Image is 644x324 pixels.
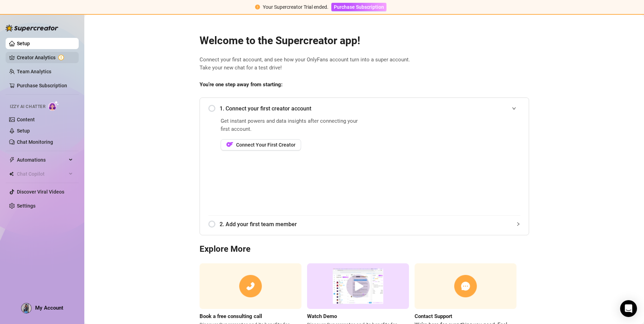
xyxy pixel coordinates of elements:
a: Discover Viral Videos [17,189,64,195]
div: 2. Add your first team member [208,216,520,233]
img: supercreator demo [307,263,409,309]
span: Connect your first account, and see how your OnlyFans account turn into a super account. Take you... [200,56,529,72]
div: 1. Connect your first creator account [208,100,520,117]
a: Purchase Subscription [331,4,386,10]
a: Setup [17,41,30,46]
button: OFConnect Your First Creator [221,139,301,150]
span: 1. Connect your first creator account [220,104,520,113]
span: Chat Copilot [17,168,67,180]
img: consulting call [200,263,301,309]
strong: Book a free consulting call [200,313,262,319]
a: Settings [17,203,35,209]
img: AI Chatter [48,101,59,111]
a: Setup [17,128,30,134]
span: My Account [35,305,63,311]
span: collapsed [516,222,520,226]
span: Automations [17,154,67,166]
a: Chat Monitoring [17,139,53,145]
button: Purchase Subscription [331,3,386,11]
h3: Explore More [200,244,529,255]
strong: You’re one step away from starting: [200,81,282,88]
span: exclamation-circle [255,5,260,9]
img: Chat Copilot [9,171,14,176]
strong: Contact Support [415,313,452,319]
img: ACg8ocJMBpPuzTH89K8yZdsdyo_jVGmh3EwLQv2aAxsBxm6sai-1wsE=s96-c [21,303,31,313]
a: OFConnect Your First Creator [221,139,362,150]
span: expanded [512,106,516,110]
a: Team Analytics [17,69,51,74]
h2: Welcome to the Supercreator app! [200,34,529,47]
span: Izzy AI Chatter [10,103,45,110]
a: Content [17,117,35,122]
div: Open Intercom Messenger [620,300,637,317]
span: Purchase Subscription [334,4,384,10]
a: Purchase Subscription [17,83,67,88]
iframe: Add Creators [380,117,520,207]
span: Get instant powers and data insights after connecting your first account. [221,117,362,134]
strong: Watch Demo [307,313,337,319]
span: 2. Add your first team member [220,220,520,229]
img: logo-BBDzfeDw.svg [6,25,58,32]
span: thunderbolt [9,157,15,163]
a: Creator Analytics exclamation-circle [17,52,73,63]
img: contact support [415,263,516,309]
span: Connect Your First Creator [236,142,295,148]
span: Your Supercreator Trial ended. [263,4,328,10]
img: OF [226,141,233,148]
